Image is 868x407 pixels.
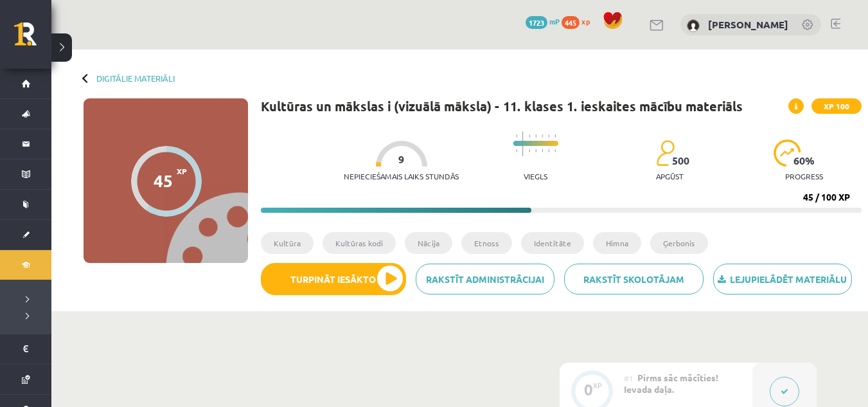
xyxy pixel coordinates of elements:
span: #1 [624,373,633,383]
div: XP [593,382,602,389]
p: progress [785,172,823,181]
a: Digitālie materiāli [96,73,175,83]
span: mP [549,16,560,26]
div: 0 [584,384,593,395]
p: apgūst [656,172,684,181]
img: icon-progress-161ccf0a02000e728c5f80fcf4c31c7af3da0e1684b2b1d7c360e028c24a22f1.svg [774,140,801,167]
img: icon-short-line-57e1e144782c952c97e751825c79c345078a6d821885a25fce030b3d8c18986b.svg [554,134,556,138]
img: Kristiāns Dariens Lapenas [687,19,700,32]
img: icon-short-line-57e1e144782c952c97e751825c79c345078a6d821885a25fce030b3d8c18986b.svg [548,134,549,138]
img: icon-short-line-57e1e144782c952c97e751825c79c345078a6d821885a25fce030b3d8c18986b.svg [542,149,543,152]
img: icon-short-line-57e1e144782c952c97e751825c79c345078a6d821885a25fce030b3d8c18986b.svg [516,149,517,152]
span: xp [581,16,590,26]
a: [PERSON_NAME] [708,18,788,31]
img: icon-short-line-57e1e144782c952c97e751825c79c345078a6d821885a25fce030b3d8c18986b.svg [529,149,530,152]
img: icon-short-line-57e1e144782c952c97e751825c79c345078a6d821885a25fce030b3d8c18986b.svg [548,149,549,152]
p: Viegls [524,172,547,181]
img: icon-short-line-57e1e144782c952c97e751825c79c345078a6d821885a25fce030b3d8c18986b.svg [542,134,543,138]
li: Etnoss [461,232,512,254]
h1: Kultūras un mākslas i (vizuālā māksla) - 11. klases 1. ieskaites mācību materiāls [261,98,743,114]
span: 9 [398,154,404,165]
img: icon-short-line-57e1e144782c952c97e751825c79c345078a6d821885a25fce030b3d8c18986b.svg [554,149,556,152]
button: Turpināt iesākto [261,263,406,295]
span: 60 % [793,155,815,167]
li: Nācija [405,232,452,254]
span: Pirms sāc mācīties! Ievada daļa. [624,372,718,395]
p: Nepieciešamais laiks stundās [344,172,459,181]
img: students-c634bb4e5e11cddfef0936a35e636f08e4e9abd3cc4e673bd6f9a4125e45ecb1.svg [656,140,675,167]
span: XP [177,167,187,176]
a: 445 xp [562,16,596,26]
img: icon-long-line-d9ea69661e0d244f92f715978eff75569469978d946b2353a9bb055b3ed8787d.svg [522,131,524,156]
span: 500 [672,155,689,167]
span: XP 100 [811,98,862,114]
div: 45 [154,171,173,190]
img: icon-short-line-57e1e144782c952c97e751825c79c345078a6d821885a25fce030b3d8c18986b.svg [535,149,536,152]
img: icon-short-line-57e1e144782c952c97e751825c79c345078a6d821885a25fce030b3d8c18986b.svg [535,134,536,138]
a: 1723 mP [526,16,560,26]
li: Ģerbonis [650,232,708,254]
span: 1723 [526,16,547,29]
a: Rakstīt administrācijai [416,264,554,294]
li: Himna [593,232,641,254]
li: Kultūra [261,232,314,254]
li: Kultūras kodi [323,232,396,254]
a: Rakstīt skolotājam [564,264,703,294]
a: Rīgas 1. Tālmācības vidusskola [14,23,51,55]
li: Identitāte [521,232,584,254]
img: icon-short-line-57e1e144782c952c97e751825c79c345078a6d821885a25fce030b3d8c18986b.svg [516,134,517,138]
span: 445 [562,16,580,29]
img: icon-short-line-57e1e144782c952c97e751825c79c345078a6d821885a25fce030b3d8c18986b.svg [529,134,530,138]
a: Lejupielādēt materiālu [713,264,852,294]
